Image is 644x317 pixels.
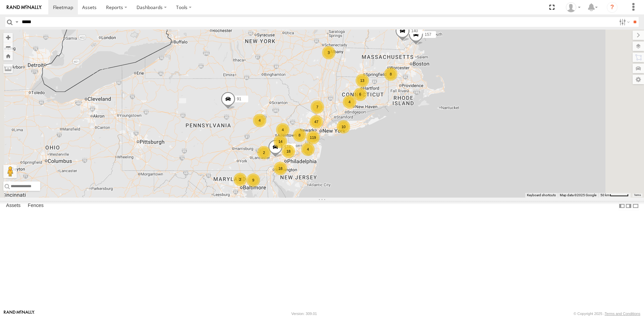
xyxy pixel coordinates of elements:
div: 4 [253,114,266,127]
div: 9 [247,173,260,187]
button: Zoom Home [3,51,13,60]
a: Terms and Conditions [605,312,640,316]
div: 10 [337,120,350,134]
a: Visit our Website [4,310,35,317]
div: 6 [354,88,367,101]
button: Zoom in [3,33,13,42]
div: 18 [282,145,295,158]
i: ? [607,2,618,13]
div: 4 [343,95,356,109]
label: Dock Summary Table to the Left [619,201,625,211]
img: rand-logo.svg [7,5,42,10]
div: 2 [233,173,247,186]
label: Map Settings [633,75,644,84]
label: Fences [24,201,47,211]
label: Dock Summary Table to the Right [625,201,632,211]
div: 7 [311,100,324,114]
span: 91 [237,97,241,101]
label: Search Filter Options [616,17,631,27]
div: 8 [384,67,397,81]
span: Map data ©2025 Google [560,193,596,197]
button: Map Scale: 50 km per 52 pixels [598,193,631,198]
div: 4 [301,143,315,156]
div: 3 [322,46,335,59]
a: Terms (opens in new tab) [634,194,641,197]
div: 119 [306,131,320,144]
div: © Copyright 2025 - [574,312,640,316]
button: Drag Pegman onto the map to open Street View [3,165,17,178]
div: 14 [274,135,287,148]
div: 4 [276,123,289,137]
div: 47 [310,115,323,128]
div: 2 [257,146,271,159]
div: Stephanie Tidaback [563,2,583,12]
div: 8 [293,128,306,142]
label: Measure [3,64,13,73]
label: Search Query [14,17,19,27]
span: 140 [411,28,418,33]
label: Assets [3,201,24,211]
div: 18 [274,162,287,175]
label: Hide Summary Table [632,201,639,211]
button: Keyboard shortcuts [527,193,556,198]
span: 157 [425,32,431,37]
div: Version: 309.01 [291,312,317,316]
button: Zoom out [3,42,13,51]
span: 50 km [600,193,610,197]
div: 13 [356,74,369,87]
